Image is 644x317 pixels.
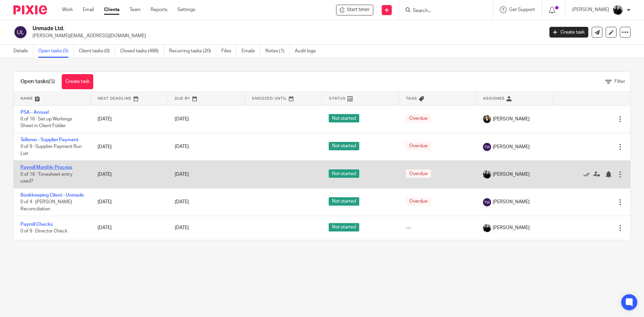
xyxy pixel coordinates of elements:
a: Clients [104,6,119,13]
a: Recurring tasks (20) [169,45,216,58]
a: Closed tasks (486) [120,45,164,58]
span: Filter [614,79,625,84]
a: Payroll Checks [20,222,53,227]
span: 0 of 4 · [PERSON_NAME] Reconciliation [20,200,72,211]
div: --- [406,224,470,231]
span: Overdue [406,114,431,122]
td: [DATE] [91,133,168,160]
a: Notes (1) [265,45,290,58]
span: Not started [329,197,359,206]
img: svg%3E [13,25,28,39]
td: [DATE] [91,161,168,188]
img: svg%3E [483,143,491,151]
input: Search [412,8,473,14]
span: Snoozed Until [252,97,287,100]
span: Get Support [509,7,535,12]
span: 0 of 9 · Director Check [20,229,67,234]
span: [PERSON_NAME] [493,116,530,122]
p: [PERSON_NAME][EMAIL_ADDRESS][DOMAIN_NAME] [33,33,539,39]
a: Open tasks (5) [38,45,74,58]
a: Reports [151,6,167,13]
a: Audit logs [295,45,321,58]
span: (5) [49,79,55,84]
span: Start timer [347,6,370,13]
span: Not started [329,169,359,178]
a: Settings [177,6,195,13]
a: Bookkeeping Client - Unmade [20,193,84,198]
a: Details [13,45,33,58]
span: [DATE] [175,172,189,177]
span: Not started [329,223,359,231]
span: [PERSON_NAME] [493,171,530,178]
span: Overdue [406,169,431,178]
a: Payroll Monthly Process [20,165,72,170]
p: [PERSON_NAME] [572,6,609,13]
a: Client tasks (0) [79,45,115,58]
span: 0 of 16 · Set up Workings Sheet in Client Folder [20,117,72,128]
img: nicky-partington.jpg [483,170,491,178]
img: Helen%20Campbell.jpeg [483,115,491,123]
span: 0 of 9 · Supplier Payment Run List [20,145,82,156]
a: Telleroo - Supplier Payment [20,138,78,142]
span: [PERSON_NAME] [493,224,530,231]
a: Create task [549,27,588,38]
td: [DATE] [91,216,168,240]
span: Overdue [406,197,431,206]
img: svg%3E [483,198,491,206]
span: [PERSON_NAME] [493,144,530,150]
a: Work [62,6,73,13]
span: [DATE] [175,117,189,121]
span: 0 of 16 · Timesheet entry used? [20,172,72,184]
a: Emails [241,45,260,58]
span: [DATE] [175,145,189,149]
a: Mark as done [583,171,593,178]
span: Not started [329,142,359,150]
span: [DATE] [175,200,189,205]
span: [PERSON_NAME] [493,199,530,205]
span: Status [329,97,346,100]
a: Email [83,6,94,13]
a: Team [129,6,141,13]
h2: Unmade Ltd. [33,25,438,32]
span: Tags [406,97,417,100]
a: PSA - Annual [20,110,49,115]
span: [DATE] [175,226,189,230]
td: [DATE] [91,105,168,133]
div: Unmade Ltd. [336,5,373,15]
img: nicky-partington.jpg [483,224,491,232]
span: Overdue [406,142,431,150]
h1: Open tasks [20,78,55,85]
a: Create task [62,74,93,89]
img: Pixie [13,5,47,14]
a: Files [221,45,236,58]
td: [DATE] [91,188,168,216]
img: nicky-partington.jpg [612,5,623,15]
span: Not started [329,114,359,122]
